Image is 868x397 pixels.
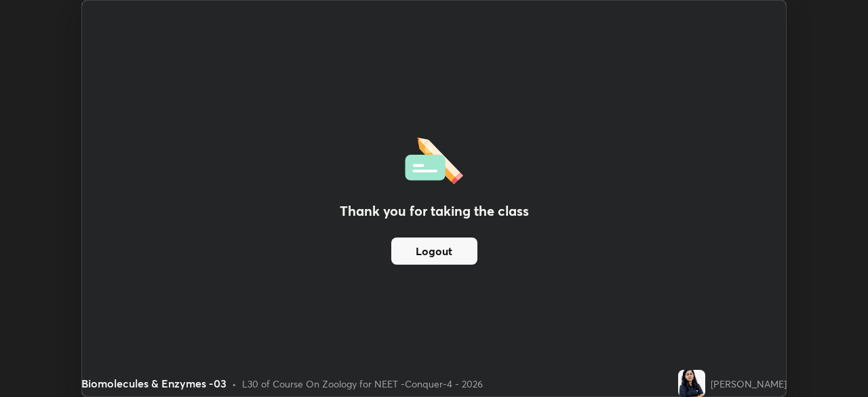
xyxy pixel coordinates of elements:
h2: Thank you for taking the class [340,201,529,221]
div: • [232,377,237,391]
div: L30 of Course On Zoology for NEET -Conquer-4 - 2026 [242,377,483,391]
div: Biomolecules & Enzymes -03 [81,375,226,392]
img: offlineFeedback.1438e8b3.svg [405,133,463,185]
img: c5c1c0953fab4165a3d8556d5a9fe923.jpg [678,370,705,397]
button: Logout [391,238,477,265]
div: [PERSON_NAME] [711,377,787,391]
